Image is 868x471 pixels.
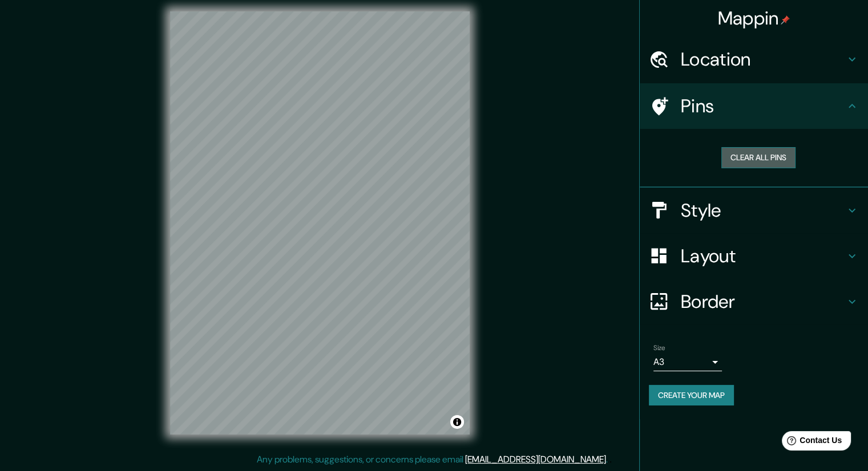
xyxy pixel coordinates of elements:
[640,83,868,129] div: Pins
[681,48,845,71] h4: Location
[465,453,606,465] a: [EMAIL_ADDRESS][DOMAIN_NAME]
[653,353,722,371] div: A3
[640,233,868,279] div: Layout
[721,147,796,168] button: Clear all pins
[609,453,612,466] div: .
[681,245,845,267] h4: Layout
[766,427,855,458] iframe: Help widget launcher
[640,36,868,82] div: Location
[640,279,868,324] div: Border
[653,343,665,352] label: Size
[681,199,845,222] h4: Style
[640,188,868,233] div: Style
[718,7,790,30] h4: Mappin
[681,290,845,313] h4: Border
[257,453,608,466] p: Any problems, suggestions, or concerns please email .
[649,385,734,406] button: Create your map
[781,15,790,25] img: pin-icon.png
[170,11,470,435] canvas: Map
[681,95,845,117] h4: Pins
[450,415,464,429] button: Toggle attribution
[608,453,609,466] div: .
